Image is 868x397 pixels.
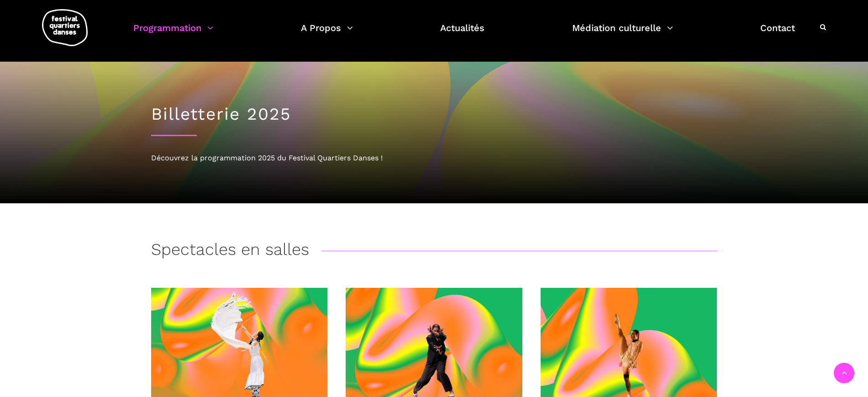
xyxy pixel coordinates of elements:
[151,240,309,263] h3: Spectacles en salles
[42,9,88,46] img: logo-fqd-med
[572,20,673,47] a: Médiation culturelle
[760,20,795,47] a: Contact
[133,20,213,47] a: Programmation
[301,20,353,47] a: A Propos
[151,104,717,124] h1: Billetterie 2025
[151,152,717,164] div: Découvrez la programmation 2025 du Festival Quartiers Danses !
[440,20,484,47] a: Actualités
